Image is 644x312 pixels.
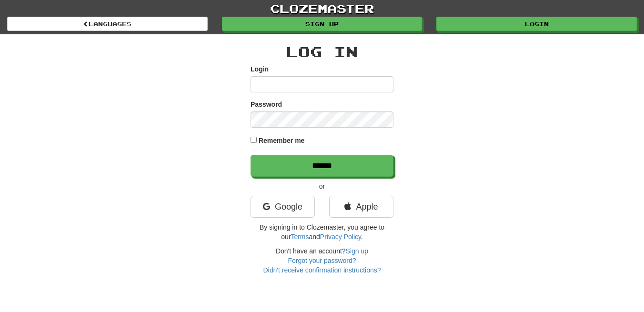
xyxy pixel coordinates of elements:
a: Apple [329,196,393,218]
label: Login [251,64,269,74]
div: Don't have an account? [251,246,393,275]
a: Forgot your password? [288,257,356,264]
h2: Log In [251,44,393,60]
a: Languages [7,17,208,31]
p: or [251,181,393,191]
a: Didn't receive confirmation instructions? [263,266,381,274]
a: Login [436,17,637,31]
a: Terms [291,233,309,241]
a: Google [251,196,315,218]
label: Remember me [259,136,305,145]
a: Sign up [222,17,423,31]
p: By signing in to Clozemaster, you agree to our and . [251,222,393,242]
a: Privacy Policy [320,233,361,241]
label: Password [251,100,282,109]
a: Sign up [346,247,368,255]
